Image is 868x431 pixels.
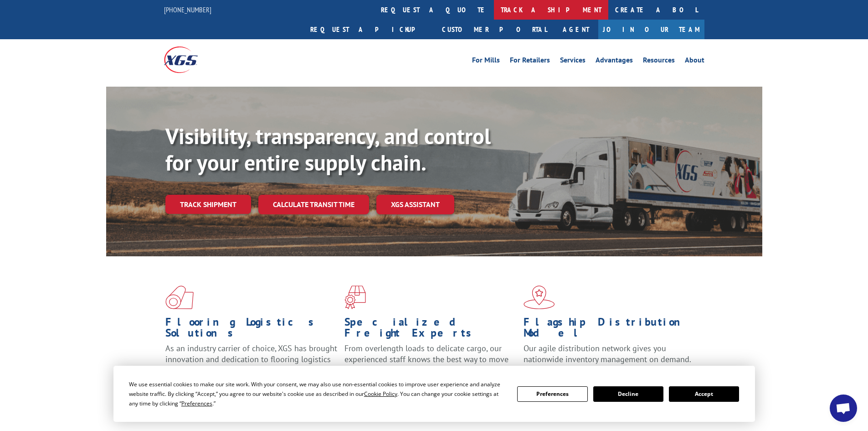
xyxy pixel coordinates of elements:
[524,286,555,309] img: xgs-icon-flagship-distribution-model-red
[129,379,506,408] div: We use essential cookies to make our site work. With your consent, we may also use non-essential ...
[344,317,517,343] h1: Specialized Freight Experts
[165,317,338,343] h1: Flooring Logistics Solutions
[524,317,696,343] h1: Flagship Distribution Model
[643,57,675,67] a: Resources
[510,57,550,67] a: For Retailers
[181,400,212,407] span: Preferences
[524,343,691,364] span: Our agile distribution network gives you nationwide inventory management on demand.
[164,5,211,14] a: [PHONE_NUMBER]
[364,390,397,398] span: Cookie Policy
[596,57,633,67] a: Advantages
[165,195,251,214] a: Track shipment
[517,386,587,402] button: Preferences
[435,20,554,39] a: Customer Portal
[685,57,704,67] a: About
[165,343,337,375] span: As an industry carrier of choice, XGS has brought innovation and dedication to flooring logistics...
[113,366,755,422] div: Cookie Consent Prompt
[258,195,369,214] a: Calculate transit time
[376,195,454,214] a: XGS ASSISTANT
[593,386,663,402] button: Decline
[554,20,598,39] a: Agent
[344,286,366,309] img: xgs-icon-focused-on-flooring-red
[344,343,517,384] p: From overlength loads to delicate cargo, our experienced staff knows the best way to move your fr...
[472,57,500,67] a: For Mills
[165,286,194,309] img: xgs-icon-total-supply-chain-intelligence-red
[560,57,586,67] a: Services
[165,122,491,177] b: Visibility, transparency, and control for your entire supply chain.
[598,20,704,39] a: Join Our Team
[669,386,739,402] button: Accept
[303,20,435,39] a: Request a pickup
[830,395,857,422] div: Open chat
